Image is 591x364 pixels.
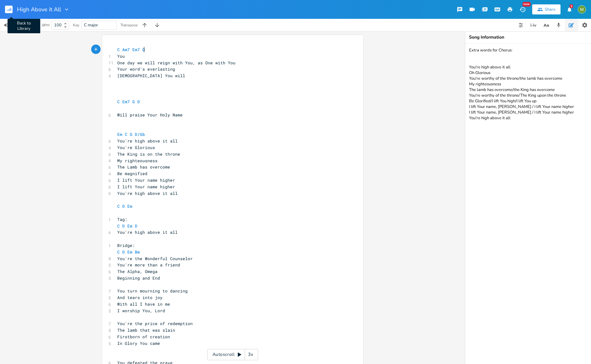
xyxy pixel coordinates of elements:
[117,171,147,176] span: Be magnified
[117,203,120,209] span: C
[122,99,130,104] span: Em7
[117,340,160,346] span: In Glory You came
[117,334,170,340] span: Firstborn of creation
[516,4,529,15] button: New
[135,131,145,137] span: D/Gb
[117,66,175,72] span: Your word's everlasting
[117,249,120,255] span: C
[73,23,79,27] div: Key
[17,7,61,12] span: High Above it All
[117,112,183,118] span: Will praise Your Holy Name
[117,321,193,326] span: You're the price of redemption
[142,47,145,52] span: D
[117,131,122,137] span: Em
[207,349,258,360] div: Autoscroll
[132,99,135,104] span: G
[522,2,531,7] div: New
[127,249,132,255] span: Em
[117,223,120,229] span: C
[117,158,157,163] span: My righteousness
[117,295,163,300] span: And tears into joy
[117,262,180,268] span: You're more than a friend
[117,190,178,196] span: You're high above it all
[117,47,120,52] span: C
[132,47,140,52] span: Em7
[117,229,178,235] span: You're high above it all
[117,275,160,281] span: Beginning and End
[117,301,170,307] span: With all I have in me
[117,145,155,150] span: You're Glorious
[117,308,165,313] span: I worship You, Lord
[130,131,132,137] span: G
[120,23,138,27] div: Transpose
[127,223,132,229] span: Em
[117,138,178,144] span: You're high above it all
[84,22,98,28] span: C major
[117,177,175,183] span: I lift Your name higher
[570,4,573,8] div: 3
[127,203,132,209] span: Em
[125,131,127,137] span: C
[117,53,125,59] span: You
[122,223,125,229] span: D
[117,73,185,78] span: [DEMOGRAPHIC_DATA] You will
[117,256,193,261] span: You're the Wonderful Counselor
[578,5,586,13] img: Mik Sivak
[122,203,125,209] span: D
[117,288,188,294] span: You turn mourning to dancing
[117,99,120,104] span: C
[117,184,175,190] span: I lift Your name higher
[117,269,157,274] span: The Alpha, Omega
[117,217,127,222] span: Tag:
[122,249,125,255] span: D
[137,99,140,104] span: D
[135,223,137,229] span: D
[465,44,591,364] textarea: Extra words for Chorus: You're high above it all Oh Glorious You're worthy of the throne/the lamb...
[122,47,130,52] span: Am7
[5,2,18,17] button: Back to Library
[117,327,175,333] span: The lamb that was slain
[117,60,235,66] span: One day we will reign with You, as One with You
[117,243,135,248] span: Bridge:
[532,4,561,14] button: Share
[563,4,576,15] button: 3
[469,35,587,40] div: Song Information
[42,24,49,27] div: BPM
[245,349,256,360] div: 3x
[135,249,140,255] span: Bm
[545,7,555,12] div: Share
[117,151,180,157] span: The King is on the throne
[117,164,170,170] span: The Lamb has overcome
